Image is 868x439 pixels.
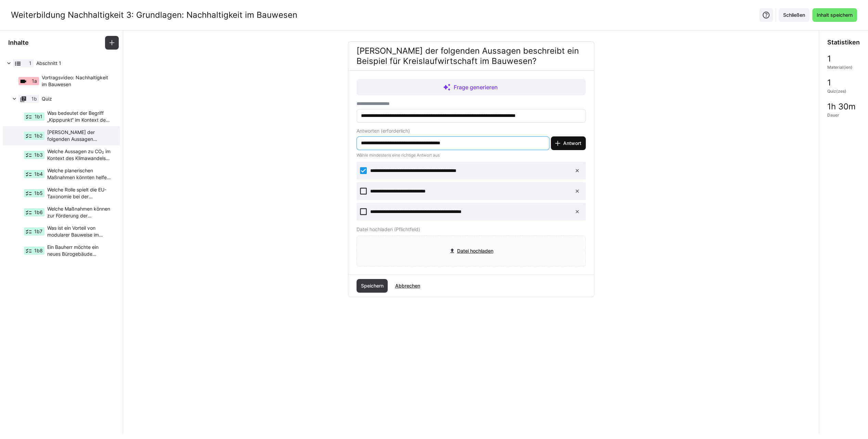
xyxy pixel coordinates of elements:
[827,65,853,70] span: Material(ien)
[34,151,43,158] span: 1b3
[47,110,111,123] span: Was bedeutet der Begriff „Kipppunkt“ im Kontext des Klimawandels?
[357,226,586,233] p: Datei hochladen (Pflichtfeld)
[394,282,421,289] span: Abbrechen
[8,39,29,46] h3: Inhalte
[827,78,831,87] span: 1
[452,83,499,91] span: Frage generieren
[357,279,388,293] button: Speichern
[42,95,111,102] span: Quiz
[827,54,831,63] span: 1
[390,279,424,293] button: Abbrechen
[34,190,43,197] span: 1b5
[816,12,854,18] span: Inhalt speichern
[348,42,594,70] h2: [PERSON_NAME] der folgenden Aussagen beschreibt ein Beispiel für Kreislaufwirtschaft im Bauwesen?
[357,153,586,158] div: Wähle mindestens eine richtige Antwort aus
[47,205,111,219] span: Welche Maßnahmen können zur Förderung der Biodiversität auf Baugrundstücken beitragen?
[782,12,806,18] span: Schließen
[34,209,43,216] span: 1b6
[42,74,111,88] span: Vortragsvideo: Nachhaltigkeit im Bauwesen
[36,60,111,67] span: Abschnitt 1
[827,112,839,118] span: Dauer
[812,8,857,22] button: Inhalt speichern
[47,186,111,200] span: Welche Rolle spielt die EU-Taxonomie bei der Finanzierung von Bauprojekten?
[827,39,860,46] h3: Statistiken
[34,228,42,235] span: 1b7
[551,136,586,150] button: Antwort
[47,148,111,162] span: Welche Aussagen zu CO₂ im Kontext des Klimawandels sind korrekt?
[47,225,111,238] span: Was ist ein Vorteil von modularer Bauweise im Sinne der Kreislaufwirtschaft?
[47,167,111,181] span: Welche planerischen Maßnahmen könnten helfen, ein Gebäude an den Klimawandel anzupassen?
[47,129,111,143] span: [PERSON_NAME] der folgenden Aussagen beschreibt ein Beispiel für Kreislaufwirtschaft im Bauwesen?
[31,95,37,102] span: 1b
[34,247,43,254] span: 1b8
[562,140,582,147] span: Antwort
[357,79,586,95] button: Frage generieren
[357,128,586,134] div: Antworten (erforderlich)
[29,60,31,67] span: 1
[779,8,809,22] button: Schließen
[11,10,297,20] div: Weiterbildung Nachhaltigkeit 3: Grundlagen: Nachhaltigkeit im Bauwesen
[827,89,846,94] span: Quiz(zes)
[360,282,384,289] span: Speichern
[47,244,111,257] span: Ein Bauherr möchte ein neues Bürogebäude errichten. Welche Argumente aus dem Vortrag könntest du ...
[34,171,43,177] span: 1b4
[827,102,856,111] span: 1h 30m
[32,78,37,84] span: 1a
[35,113,42,120] span: 1b1
[34,132,42,139] span: 1b2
